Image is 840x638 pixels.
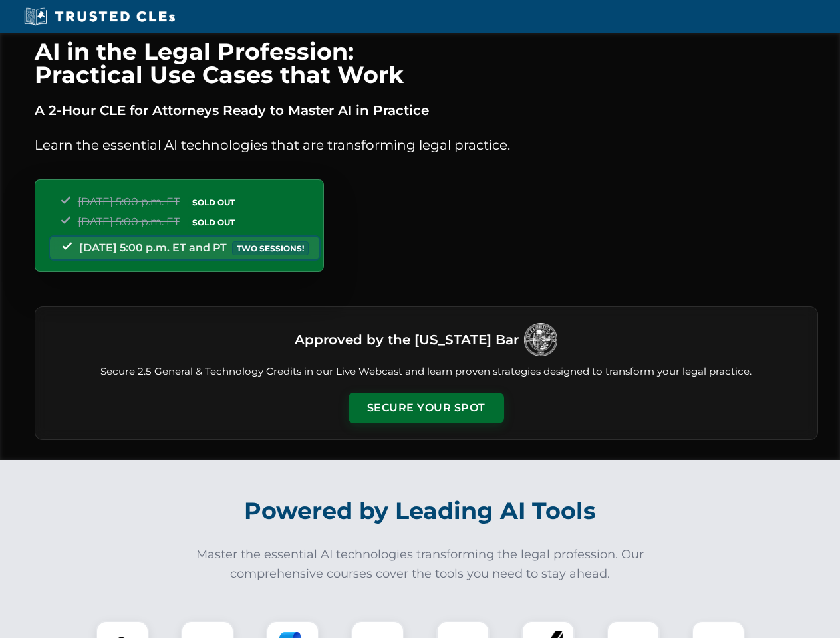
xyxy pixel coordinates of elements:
span: [DATE] 5:00 p.m. ET [78,195,180,208]
img: Logo [524,323,557,356]
h2: Powered by Leading AI Tools [52,488,789,534]
p: A 2-Hour CLE for Attorneys Ready to Master AI in Practice [35,100,818,121]
span: SOLD OUT [188,215,239,229]
p: Master the essential AI technologies transforming the legal profession. Our comprehensive courses... [188,545,653,584]
span: SOLD OUT [188,195,239,209]
button: Secure Your Spot [349,393,504,423]
img: Trusted CLEs [20,7,179,27]
p: Secure 2.5 General & Technology Credits in our Live Webcast and learn proven strategies designed ... [51,364,801,379]
h3: Approved by the [US_STATE] Bar [295,328,519,352]
h1: AI in the Legal Profession: Practical Use Cases that Work [35,40,818,86]
span: [DATE] 5:00 p.m. ET [78,215,180,228]
p: Learn the essential AI technologies that are transforming legal practice. [35,134,818,156]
